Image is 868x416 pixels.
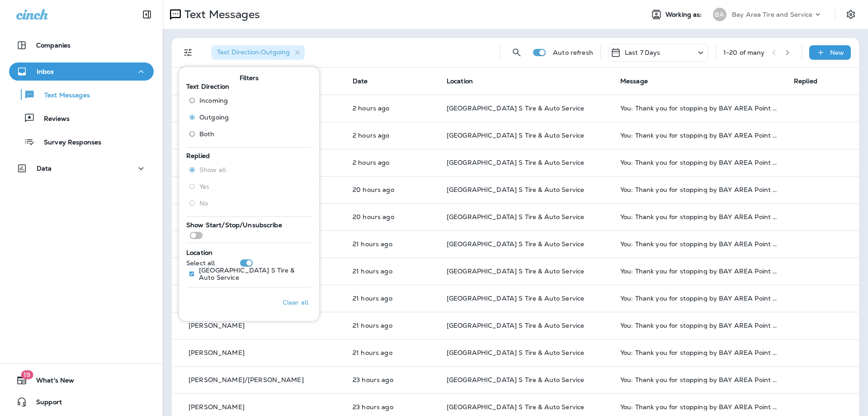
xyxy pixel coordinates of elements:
[625,49,660,56] p: Last 7 Days
[9,36,154,54] button: Companies
[713,8,726,21] div: BA
[665,11,704,19] span: Working as:
[186,221,282,229] span: Show Start/Stop/Unsubscribe
[447,158,584,167] span: [GEOGRAPHIC_DATA] S Tire & Auto Service
[620,159,779,166] div: You: Thank you for stopping by BAY AREA Point S Tire & Auto Service! If you're happy with the ser...
[134,5,160,24] button: Collapse Sidebar
[620,295,779,302] div: You: Thank you for stopping by BAY AREA Point S Tire & Auto Service! If you're happy with the ser...
[9,85,154,104] button: Text Messages
[179,43,197,62] button: Filters
[723,49,765,56] div: 1 - 20 of many
[353,240,432,248] p: Aug 12, 2025 05:28 PM
[620,376,779,383] div: You: Thank you for stopping by BAY AREA Point S Tire & Auto Service! If you're happy with the ser...
[353,295,432,302] p: Aug 12, 2025 05:05 PM
[36,42,71,49] p: Companies
[27,377,74,387] span: What's New
[508,43,526,62] button: Search Messages
[199,130,215,138] span: Both
[199,267,305,281] p: [GEOGRAPHIC_DATA] S Tire & Auto Service
[620,105,779,112] div: You: Thank you for stopping by BAY AREA Point S Tire & Auto Service! If you're happy with the ser...
[189,403,245,411] p: [PERSON_NAME]
[9,371,154,389] button: 19What's New
[217,48,290,56] span: Text Direction : Outgoing
[447,376,584,384] span: [GEOGRAPHIC_DATA] S Tire & Auto Service
[447,294,584,302] span: [GEOGRAPHIC_DATA] S Tire & Auto Service
[353,77,368,85] span: Date
[620,268,779,275] div: You: Thank you for stopping by BAY AREA Point S Tire & Auto Service! If you're happy with the ser...
[353,159,432,166] p: Aug 13, 2025 12:26 PM
[447,77,473,85] span: Location
[620,77,648,85] span: Message
[447,240,584,248] span: [GEOGRAPHIC_DATA] S Tire & Auto Service
[283,299,308,306] p: Clear all
[620,186,779,193] div: You: Thank you for stopping by BAY AREA Point S Tire & Auto Service! If you're happy with the ser...
[447,104,584,112] span: [GEOGRAPHIC_DATA] S Tire & Auto Service
[35,139,101,147] p: Survey Responses
[732,11,813,18] p: Bay Area Tire and Service
[353,186,432,193] p: Aug 12, 2025 06:03 PM
[37,68,54,75] p: Inbox
[279,291,312,314] button: Clear all
[620,240,779,248] div: You: Thank you for stopping by BAY AREA Point S Tire & Auto Service! If you're happy with the ser...
[353,105,432,112] p: Aug 13, 2025 12:26 PM
[9,62,154,81] button: Inbox
[353,213,432,220] p: Aug 12, 2025 06:03 PM
[353,322,432,329] p: Aug 12, 2025 05:05 PM
[353,268,432,275] p: Aug 12, 2025 05:18 PM
[199,200,208,207] span: No
[620,349,779,356] div: You: Thank you for stopping by BAY AREA Point S Tire & Auto Service! If you're happy with the ser...
[189,322,245,329] p: [PERSON_NAME]
[181,8,260,21] p: Text Messages
[9,393,154,411] button: Support
[186,259,215,267] p: Select all
[9,132,154,151] button: Survey Responses
[186,82,229,91] span: Text Direction
[179,62,319,321] div: Filters
[212,45,305,60] div: Text Direction:Outgoing
[620,403,779,411] div: You: Thank you for stopping by BAY AREA Point S Tire & Auto Service! If you're happy with the ser...
[794,77,817,85] span: Replied
[189,349,245,356] p: [PERSON_NAME]
[35,91,90,100] p: Text Messages
[199,114,229,121] span: Outgoing
[199,183,209,190] span: Yes
[240,74,259,82] span: Filters
[353,132,432,139] p: Aug 13, 2025 12:26 PM
[843,6,859,23] button: Settings
[353,376,432,383] p: Aug 12, 2025 03:48 PM
[353,349,432,356] p: Aug 12, 2025 05:05 PM
[21,370,33,379] span: 19
[620,132,779,139] div: You: Thank you for stopping by BAY AREA Point S Tire & Auto Service! If you're happy with the ser...
[620,213,779,220] div: You: Thank you for stopping by BAY AREA Point S Tire & Auto Service! If you're happy with the ser...
[189,376,304,383] p: [PERSON_NAME]/[PERSON_NAME]
[447,213,584,221] span: [GEOGRAPHIC_DATA] S Tire & Auto Service
[353,403,432,411] p: Aug 12, 2025 03:04 PM
[27,398,62,409] span: Support
[447,321,584,330] span: [GEOGRAPHIC_DATA] S Tire & Auto Service
[553,49,593,56] p: Auto refresh
[199,97,228,104] span: Incoming
[186,152,210,160] span: Replied
[447,403,584,411] span: [GEOGRAPHIC_DATA] S Tire & Auto Service
[199,166,226,173] span: Show all
[447,131,584,139] span: [GEOGRAPHIC_DATA] S Tire & Auto Service
[620,322,779,329] div: You: Thank you for stopping by BAY AREA Point S Tire & Auto Service! If you're happy with the ser...
[35,115,70,124] p: Reviews
[186,249,212,257] span: Location
[9,159,154,177] button: Data
[447,267,584,275] span: [GEOGRAPHIC_DATA] S Tire & Auto Service
[830,49,844,56] p: New
[447,349,584,357] span: [GEOGRAPHIC_DATA] S Tire & Auto Service
[9,109,154,128] button: Reviews
[37,165,52,172] p: Data
[447,186,584,194] span: [GEOGRAPHIC_DATA] S Tire & Auto Service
